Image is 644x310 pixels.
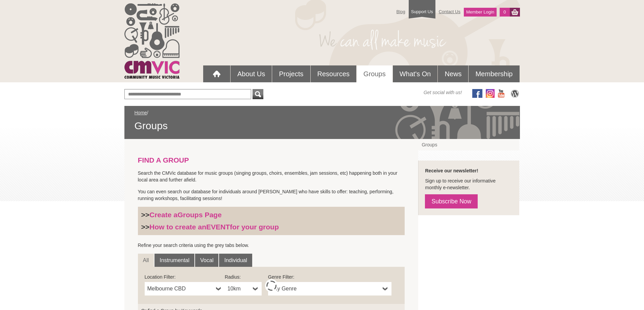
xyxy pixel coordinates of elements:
a: What's On [393,65,438,82]
span: 10km [228,285,250,293]
a: Groups [418,139,519,150]
a: 10km [225,282,262,295]
p: Search the CMVic database for music groups (singing groups, choirs, ensembles, jam sessions, etc)... [138,170,405,183]
div: / [135,109,510,132]
img: CMVic Blog [510,89,520,98]
span: Melbourne CBD [147,285,213,293]
a: Projects [272,65,310,82]
a: News [438,65,468,82]
h3: >> [141,223,402,231]
a: Resources [311,65,357,82]
a: Home [135,110,147,115]
a: Instrumental [154,254,194,267]
a: Subscribe Now [425,194,478,208]
img: icon-instagram.png [486,89,495,98]
a: All [138,254,154,267]
span: Any Genre [271,285,380,293]
a: Melbourne CBD [145,282,225,295]
a: Groups [357,65,392,82]
p: You can even search our database for individuals around [PERSON_NAME] who have skills to offer: t... [138,188,405,202]
p: Sign up to receive our informative monthly e-newsletter. [425,177,512,191]
a: 0 [500,8,509,17]
strong: EVENT [206,223,230,231]
a: Create aGroups Page [149,211,222,219]
label: Genre Filter: [268,274,391,280]
p: Refine your search criteria using the grey tabs below. [138,242,405,249]
a: Membership [469,65,519,82]
a: Any Genre [268,282,391,295]
a: About Us [231,65,272,82]
a: How to create anEVENTfor your group [149,223,279,231]
a: Member Login [464,8,497,17]
span: Groups [135,119,510,132]
a: Individual [219,254,252,267]
label: Location Filter: [145,274,225,280]
a: Blog [393,6,409,18]
a: Contact Us [435,6,464,18]
strong: Receive our newsletter! [425,168,478,173]
span: Get social with us! [424,89,462,96]
h3: >> [141,210,402,219]
strong: FIND A GROUP [138,156,189,164]
label: Radius: [225,274,262,280]
img: cmvic_logo.png [124,3,180,79]
strong: Groups Page [177,211,222,219]
a: Vocal [195,254,218,267]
